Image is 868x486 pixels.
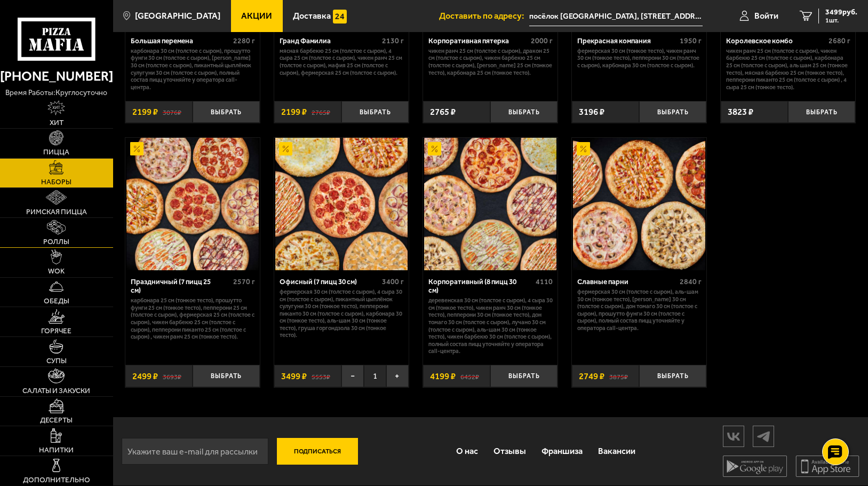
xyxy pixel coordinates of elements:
[279,142,292,155] img: Акционный
[753,427,774,446] img: tg
[233,36,255,45] span: 2280 г
[490,101,558,123] button: Выбрать
[536,277,553,286] span: 4110
[333,10,346,23] img: 15daf4d41897b9f0e9f617042186c801.svg
[132,372,158,381] span: 2499 ₽
[723,427,744,446] img: vk
[485,437,533,466] a: Отзывы
[280,36,379,45] div: Гранд Фамилиа
[23,476,90,484] span: Дополнительно
[428,297,553,355] p: Деревенская 30 см (толстое с сыром), 4 сыра 30 см (тонкое тесто), Чикен Ранч 30 см (тонкое тесто)...
[193,365,260,387] button: Выбрать
[43,148,69,156] span: Пицца
[460,372,479,381] s: 6452 ₽
[430,107,456,116] span: 2765 ₽
[577,288,702,332] p: Фермерская 30 см (толстое с сыром), Аль-Шам 30 см (тонкое тесто), [PERSON_NAME] 30 см (толстое с ...
[48,268,65,275] span: WOK
[423,138,558,270] a: АкционныйКорпоративный (8 пицц 30 см)
[312,372,330,381] s: 5553 ₽
[293,12,331,20] span: Доставка
[312,107,330,116] s: 2765 ₽
[428,142,441,155] img: Акционный
[577,142,590,155] img: Акционный
[439,12,529,20] span: Доставить по адресу:
[534,437,591,466] a: Франшиза
[430,372,456,381] span: 4199 ₽
[639,365,706,387] button: Выбрать
[41,178,71,186] span: Наборы
[132,107,158,116] span: 2199 ₽
[22,387,90,395] span: Салаты и закуски
[41,327,71,335] span: Горячее
[680,36,702,45] span: 1950 г
[275,138,408,270] img: Офисный (7 пицц 30 см)
[280,48,404,76] p: Мясная Барбекю 25 см (толстое с сыром), 4 сыра 25 см (толстое с сыром), Чикен Ранч 25 см (толстое...
[163,107,181,116] s: 3076 ₽
[131,277,230,295] div: Праздничный (7 пицц 25 см)
[46,357,67,365] span: Супы
[726,48,850,91] p: Чикен Ранч 25 см (толстое с сыром), Чикен Барбекю 25 см (толстое с сыром), Карбонара 25 см (толст...
[728,107,753,116] span: 3823 ₽
[577,277,677,286] div: Славные парни
[825,17,857,23] span: 1 шт.
[591,437,643,466] a: Вакансии
[825,9,857,16] span: 3499 руб.
[274,138,409,270] a: АкционныйОфисный (7 пицц 30 см)
[39,446,74,454] span: Напитки
[50,119,63,127] span: Хит
[386,365,409,387] button: +
[43,238,69,246] span: Роллы
[579,372,604,381] span: 2749 ₽
[241,12,272,20] span: Акции
[131,36,230,45] div: Большая перемена
[341,101,409,123] button: Выбрать
[163,372,181,381] s: 3693 ₽
[577,48,702,69] p: Фермерская 30 см (тонкое тесто), Чикен Ранч 30 см (тонкое тесто), Пепперони 30 см (толстое с сыро...
[680,277,702,286] span: 2840 г
[382,36,404,45] span: 2130 г
[490,365,558,387] button: Выбрать
[341,365,364,387] button: −
[788,101,855,123] button: Выбрать
[193,101,260,123] button: Выбрать
[577,36,677,45] div: Прекрасная компания
[428,48,553,76] p: Чикен Ранч 25 см (толстое с сыром), Дракон 25 см (толстое с сыром), Чикен Барбекю 25 см (толстое ...
[233,277,255,286] span: 2570 г
[281,107,307,116] span: 2199 ₽
[572,138,706,270] a: АкционныйСлавные парни
[726,36,826,45] div: Королевское комбо
[131,297,255,340] p: Карбонара 25 см (тонкое тесто), Прошутто Фунги 25 см (тонкое тесто), Пепперони 25 см (толстое с с...
[579,107,604,116] span: 3196 ₽
[364,365,386,387] span: 1
[280,277,379,286] div: Офисный (7 пицц 30 см)
[609,372,628,381] s: 3875 ₽
[829,36,850,45] span: 2680 г
[40,417,73,424] span: Десерты
[125,138,260,270] a: АкционныйПраздничный (7 пицц 25 см)
[44,297,69,305] span: Обеды
[448,437,485,466] a: О нас
[529,6,703,26] input: Ваш адрес доставки
[131,48,255,91] p: Карбонара 30 см (толстое с сыром), Прошутто Фунги 30 см (толстое с сыром), [PERSON_NAME] 30 см (т...
[382,277,404,286] span: 3400 г
[130,142,144,155] img: Акционный
[135,12,220,20] span: [GEOGRAPHIC_DATA]
[573,138,705,270] img: Славные парни
[639,101,706,123] button: Выбрать
[428,36,528,45] div: Корпоративная пятерка
[277,438,359,465] button: Подписаться
[281,372,307,381] span: 3499 ₽
[424,138,556,270] img: Корпоративный (8 пицц 30 см)
[754,12,778,20] span: Войти
[26,208,87,216] span: Римская пицца
[280,288,404,339] p: Фермерская 30 см (толстое с сыром), 4 сыра 30 см (толстое с сыром), Пикантный цыплёнок сулугуни 3...
[531,36,553,45] span: 2000 г
[122,438,268,465] input: Укажите ваш e-mail для рассылки
[126,138,259,270] img: Праздничный (7 пицц 25 см)
[428,277,533,295] div: Корпоративный (8 пицц 30 см)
